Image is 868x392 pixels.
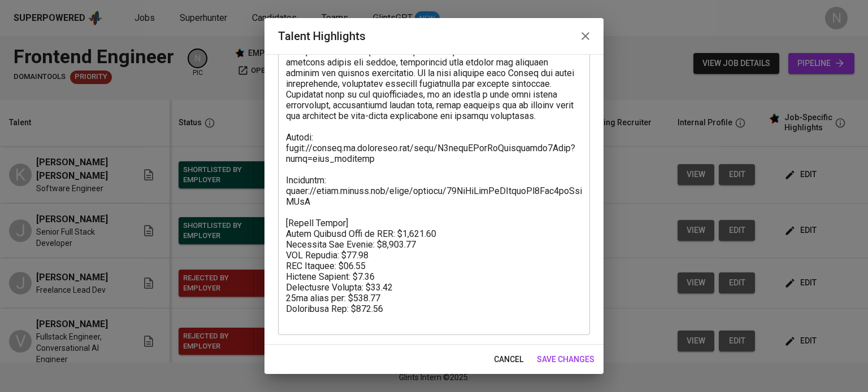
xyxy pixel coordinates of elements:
span: save changes [537,353,594,367]
h2: Talent Highlights [278,27,590,45]
button: save changes [532,349,599,370]
button: cancel [489,349,528,370]
span: cancel [494,353,523,367]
